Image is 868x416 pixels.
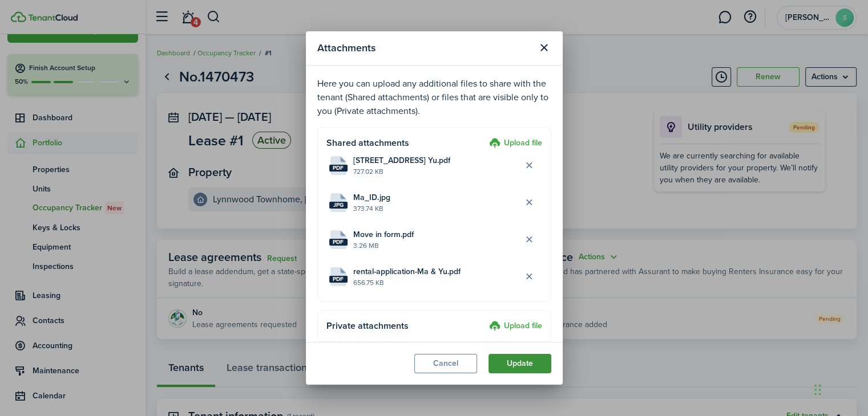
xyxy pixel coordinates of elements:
[353,266,461,278] span: rental-application-Ma & Yu.pdf
[520,156,539,175] button: Delete file
[814,373,821,407] div: 拖动
[353,240,520,251] file-size: 3.26 MB
[329,156,348,175] file-icon: File
[811,361,868,416] iframe: Chat Widget
[520,193,539,212] button: Delete file
[326,319,485,333] h4: Private attachments
[811,361,868,416] div: 聊天小组件
[353,166,520,177] file-size: 727.02 KB
[520,230,539,249] button: Delete file
[488,354,551,373] button: Update
[329,276,348,283] file-extension: pdf
[329,239,348,246] file-extension: pdf
[353,203,520,214] file-size: 373.74 KB
[329,165,348,172] file-extension: pdf
[353,191,390,203] span: Ma_ID.jpg
[329,193,348,212] file-icon: File
[326,136,485,150] h4: Shared attachments
[535,38,554,58] button: Close modal
[329,267,348,286] file-icon: File
[520,267,539,286] button: Delete file
[329,230,348,249] file-icon: File
[353,154,450,166] span: [STREET_ADDRESS] Yu.pdf
[317,37,532,59] modal-title: Attachments
[414,354,477,373] button: Cancel
[317,77,551,118] p: Here you can upload any additional files to share with the tenant (Shared attachments) or files t...
[353,229,414,240] span: Move in form.pdf
[329,202,348,209] file-extension: jpg
[353,278,520,288] file-size: 656.75 KB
